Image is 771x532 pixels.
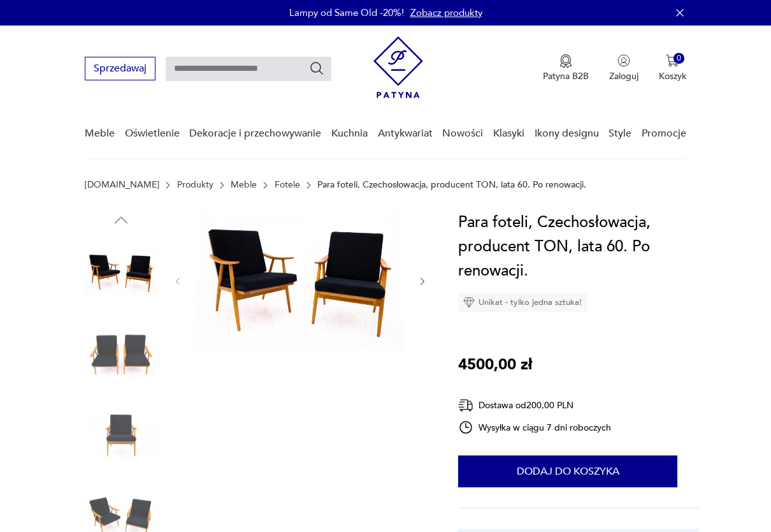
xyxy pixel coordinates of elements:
img: Patyna - sklep z meblami i dekoracjami vintage [373,36,423,98]
a: Oświetlenie [125,109,180,158]
button: Dodaj do koszyka [458,455,677,487]
a: Zobacz produkty [410,6,482,19]
img: Zdjęcie produktu Para foteli, Czechosłowacja, producent TON, lata 60. Po renowacji. [85,236,157,309]
div: Unikat - tylko jedna sztuka! [458,293,587,312]
button: 0Koszyk [659,54,686,82]
button: Zaloguj [609,54,638,82]
img: Ikona diamentu [463,297,475,308]
a: Meble [231,180,257,190]
a: Fotele [275,180,300,190]
a: Meble [85,109,115,158]
a: Antykwariat [378,109,433,158]
p: Zaloguj [609,70,638,82]
a: Ikony designu [535,109,599,158]
a: Klasyki [493,109,524,158]
img: Zdjęcie produktu Para foteli, Czechosłowacja, producent TON, lata 60. Po renowacji. [85,318,157,390]
a: Style [609,109,631,158]
img: Ikona koszyka [666,54,679,67]
a: Nowości [442,109,483,158]
div: 0 [674,53,684,64]
a: Ikona medaluPatyna B2B [543,54,589,82]
img: Zdjęcie produktu Para foteli, Czechosłowacja, producent TON, lata 60. Po renowacji. [196,211,404,350]
a: Promocje [642,109,686,158]
p: 4500,00 zł [458,353,532,377]
button: Sprzedawaj [85,57,155,80]
img: Ikona dostawy [458,397,473,413]
p: Koszyk [659,70,686,82]
img: Ikona medalu [559,54,572,68]
button: Szukaj [309,61,324,76]
div: Wysyłka w ciągu 7 dni roboczych [458,420,611,435]
a: Sprzedawaj [85,65,155,74]
a: Kuchnia [331,109,368,158]
a: Produkty [177,180,213,190]
p: Lampy od Same Old -20%! [289,6,404,19]
p: Patyna B2B [543,70,589,82]
img: Zdjęcie produktu Para foteli, Czechosłowacja, producent TON, lata 60. Po renowacji. [85,399,157,471]
a: Dekoracje i przechowywanie [189,109,321,158]
p: Para foteli, Czechosłowacja, producent TON, lata 60. Po renowacji. [317,180,586,190]
img: Ikonka użytkownika [617,54,630,67]
h1: Para foteli, Czechosłowacja, producent TON, lata 60. Po renowacji. [458,211,699,283]
a: [DOMAIN_NAME] [85,180,159,190]
div: Dostawa od 200,00 PLN [458,397,611,413]
button: Patyna B2B [543,54,589,82]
